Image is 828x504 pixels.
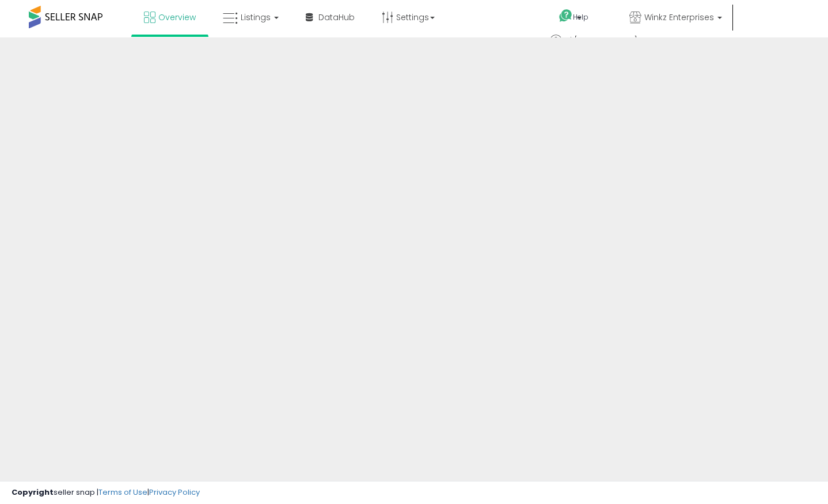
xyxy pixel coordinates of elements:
[318,12,355,23] span: DataHub
[12,487,200,498] div: seller snap | |
[158,12,196,23] span: Overview
[565,35,637,46] span: Hi [PERSON_NAME]
[149,487,200,498] a: Privacy Policy
[644,12,714,23] span: Winkz Enterprises
[241,12,271,23] span: Listings
[573,12,588,22] span: Help
[550,35,645,58] a: Hi [PERSON_NAME]
[98,487,147,498] a: Terms of Use
[559,9,573,23] i: Get Help
[12,487,54,498] strong: Copyright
